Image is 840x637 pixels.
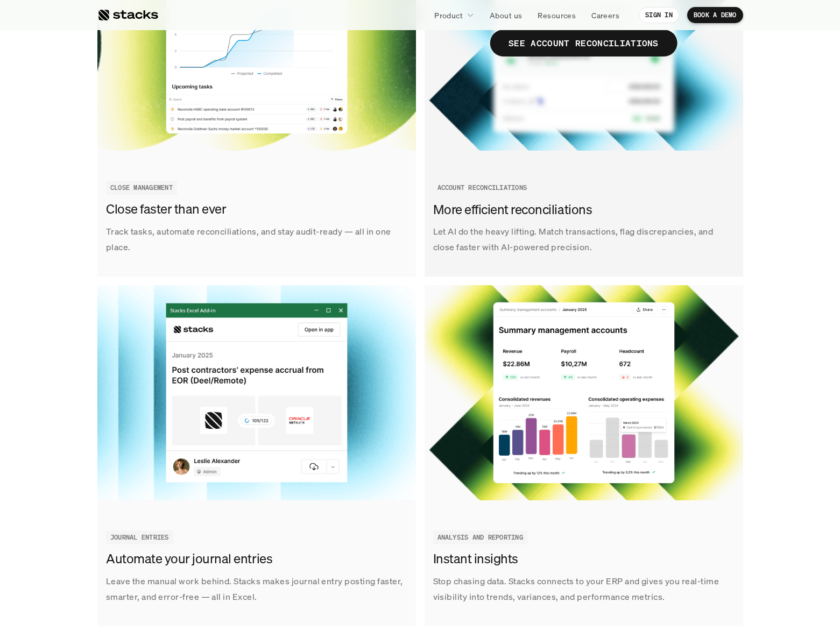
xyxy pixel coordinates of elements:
h3: Automate your journal entries [106,550,402,568]
p: Resources [538,10,576,21]
p: SEE ACCOUNT RECONCILIATIONS [509,36,659,51]
a: Privacy Policy [127,249,174,257]
p: Careers [591,10,619,21]
h3: Close faster than ever [106,201,402,219]
p: Stop chasing data. Stacks connects to your ERP and gives you real-time visibility into trends, va... [433,574,735,605]
a: Leave the manual work behind. Stacks makes journal entry posting faster, smarter, and error-free ... [97,285,416,626]
a: About us [483,5,528,25]
a: BOOK A DEMO [687,7,743,23]
p: Product [434,10,463,21]
p: Track tasks, automate reconciliations, and stay audit-ready — all in one place. [106,224,407,255]
p: About us [490,10,522,21]
h2: ACCOUNT RECONCILIATIONS [437,184,527,192]
h2: CLOSE MANAGEMENT [110,184,173,192]
p: Leave the manual work behind. Stacks makes journal entry posting faster, smarter, and error-free ... [106,574,407,605]
h3: More efficient reconciliations [433,201,729,219]
p: BOOK A DEMO [694,11,737,19]
a: Careers [585,5,626,25]
p: SIGN IN [645,11,673,19]
a: Stop chasing data. Stacks connects to your ERP and gives you real-time visibility into trends, va... [425,285,743,626]
h2: ANALYSIS AND REPORTING [437,534,523,541]
h3: Instant insights [433,550,729,568]
h2: JOURNAL ENTRIES [110,534,169,541]
a: Resources [531,5,582,25]
a: SIGN IN [639,7,679,23]
p: Let AI do the heavy lifting. Match transactions, flag discrepancies, and close faster with AI-pow... [433,224,735,255]
span: SEE ACCOUNT RECONCILIATIONS [490,30,677,56]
